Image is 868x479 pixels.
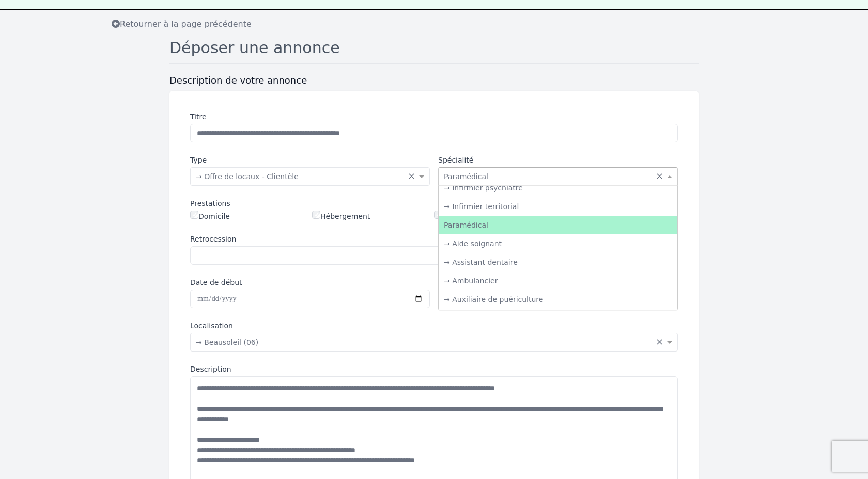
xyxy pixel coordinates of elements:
div: → Assistant dentaire [439,253,677,272]
label: Retrocession [190,234,678,244]
h3: Description de votre annonce [169,74,699,87]
input: Domicile [190,211,198,219]
span: Clear all [656,337,664,347]
div: Prestations [190,198,678,209]
label: Localisation [190,321,678,331]
div: → Audioprothésiste [439,309,677,327]
div: → Infirmier psychiatre [439,179,677,197]
div: → Ambulancier [439,272,677,290]
label: Domicile [190,211,230,221]
h1: Déposer une annonce [169,39,699,64]
span: Clear all [408,171,416,182]
i: Retourner à la liste [112,20,120,28]
div: → Infirmier territorial [439,197,677,216]
label: Type [190,155,430,165]
label: Description [190,364,678,374]
div: → Aide soignant [439,234,677,253]
span: Clear all [656,171,664,182]
label: Date de début [190,277,430,288]
div: → Auxiliaire de puériculture [439,290,677,309]
label: Titre [190,111,678,122]
input: Hébergement [312,211,320,219]
label: Hébergement [312,211,370,221]
input: Secrétatiat [434,211,442,219]
div: Paramédical [439,216,677,234]
ng-dropdown-panel: Options list [438,185,678,310]
span: Retourner à la page précédente [112,19,252,29]
label: Spécialité [438,155,678,165]
label: Secrétatiat [434,211,482,221]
